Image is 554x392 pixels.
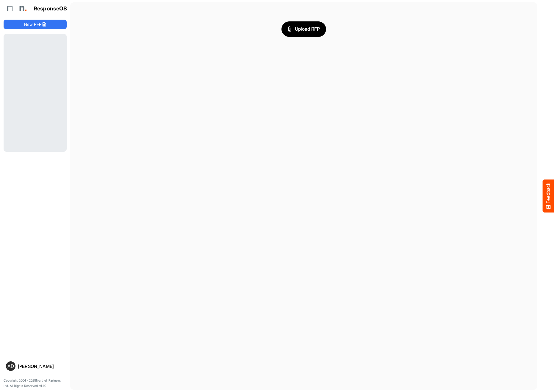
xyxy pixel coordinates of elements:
[4,34,67,151] div: Loading...
[543,180,554,213] button: Feedback
[7,364,14,369] span: AD
[288,25,320,33] span: Upload RFP
[16,3,28,15] img: Northell
[18,364,64,369] div: [PERSON_NAME]
[281,21,326,37] button: Upload RFP
[4,20,67,29] button: New RFP
[34,6,67,12] h1: ResponseOS
[4,378,67,388] p: Copyright 2004 - 2025 Northell Partners Ltd. All Rights Reserved. v 1.1.0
